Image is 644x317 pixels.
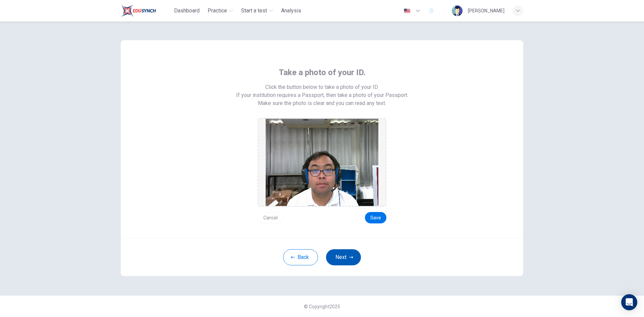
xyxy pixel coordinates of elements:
button: Save [365,212,386,223]
span: Make sure the photo is clear and you can read any text. [258,99,386,107]
span: Analysis [281,7,301,15]
img: Profile picture [452,5,463,16]
button: Start a test [238,5,276,17]
button: Cancel [258,212,283,223]
div: [PERSON_NAME] [468,7,504,15]
img: preview screemshot [266,119,378,206]
button: Next [326,249,361,265]
span: Start a test [241,7,267,15]
button: Practice [205,5,236,17]
span: © Copyright 2025 [304,304,340,309]
img: Train Test logo [121,4,156,17]
div: Open Intercom Messenger [621,294,637,310]
a: Train Test logo [121,4,171,17]
button: Back [283,249,318,265]
span: Practice [208,7,227,15]
span: Take a photo of your ID. [279,67,366,78]
span: Dashboard [174,7,200,15]
img: en [403,8,411,13]
button: Dashboard [171,5,202,17]
button: Analysis [278,5,304,17]
span: Click the button below to take a photo of your ID. If your institution requires a Passport, then ... [236,83,408,99]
